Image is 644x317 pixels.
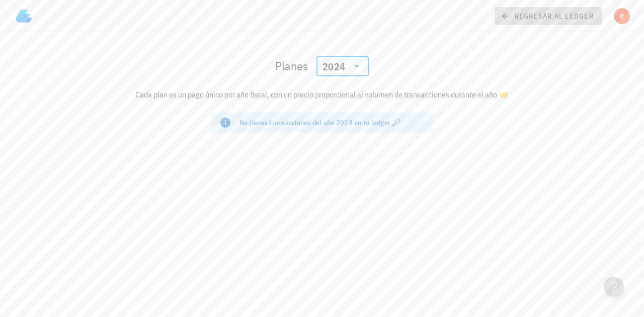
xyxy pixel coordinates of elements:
h2: Planes [275,58,308,74]
div: 2024 [323,62,345,72]
div: avatar [614,8,630,24]
img: LedgiFi [16,8,32,24]
div: 2024 [316,56,369,76]
div: No tienes transacciones del año 2024 en tu ledger 🔎 [239,118,425,128]
span: regresar al ledger [503,12,594,21]
a: regresar al ledger [495,7,602,25]
div: Cada plan es un pago único por año fiscal, con un precio proporcional al volumen de transacciones... [24,82,620,107]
